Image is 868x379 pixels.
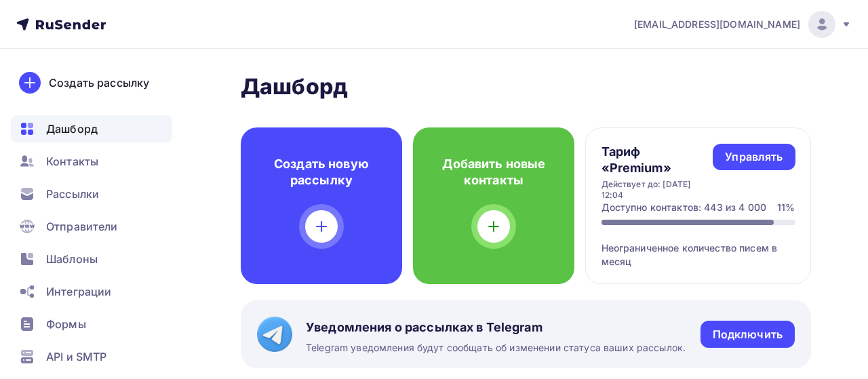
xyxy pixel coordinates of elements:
[46,218,118,235] span: Отправители
[46,153,98,169] span: Контакты
[11,245,172,273] a: Шаблоны
[777,201,795,214] div: 11%
[306,319,686,336] span: Уведомления о рассылках в Telegram
[46,316,86,332] span: Формы
[713,327,783,342] div: Подключить
[46,283,111,300] span: Интеграции
[11,148,172,175] a: Контакты
[241,73,811,100] h2: Дашборд
[49,75,149,91] div: Создать рассылку
[435,156,553,188] h4: Добавить новые контакты
[634,18,800,31] span: [EMAIL_ADDRESS][DOMAIN_NAME]
[306,341,686,355] span: Telegram уведомления будут сообщать об изменении статуса ваших рассылок.
[46,121,98,137] span: Дашборд
[601,201,766,214] div: Доступно контактов: 443 из 4 000
[46,348,106,365] span: API и SMTP
[601,144,713,176] h4: Тариф «Premium»
[713,144,795,170] a: Управлять
[46,251,98,267] span: Шаблоны
[601,179,713,201] div: Действует до: [DATE] 12:04
[11,180,172,207] a: Рассылки
[11,213,172,240] a: Отправители
[262,156,380,188] h4: Создать новую рассылку
[725,149,783,165] div: Управлять
[46,186,99,202] span: Рассылки
[601,225,795,268] div: Неограниченное количество писем в месяц
[11,115,172,142] a: Дашборд
[11,311,172,338] a: Формы
[634,11,852,38] a: [EMAIL_ADDRESS][DOMAIN_NAME]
